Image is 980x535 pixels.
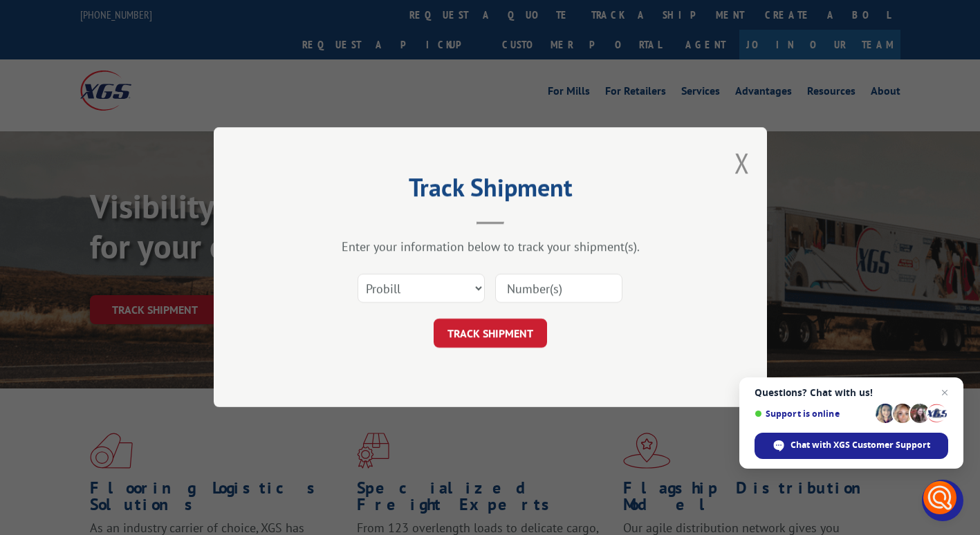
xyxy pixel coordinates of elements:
[734,144,750,181] button: Close modal
[936,384,953,401] span: Close chat
[283,239,698,255] div: Enter your information below to track your shipment(s).
[283,178,698,204] h2: Track Shipment
[922,480,963,521] div: Open chat
[755,433,948,459] div: Chat with XGS Customer Support
[791,439,930,451] span: Chat with XGS Customer Support
[755,409,871,419] span: Support is online
[495,274,622,303] input: Number(s)
[434,319,547,348] button: TRACK SHIPMENT
[755,387,948,398] span: Questions? Chat with us!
